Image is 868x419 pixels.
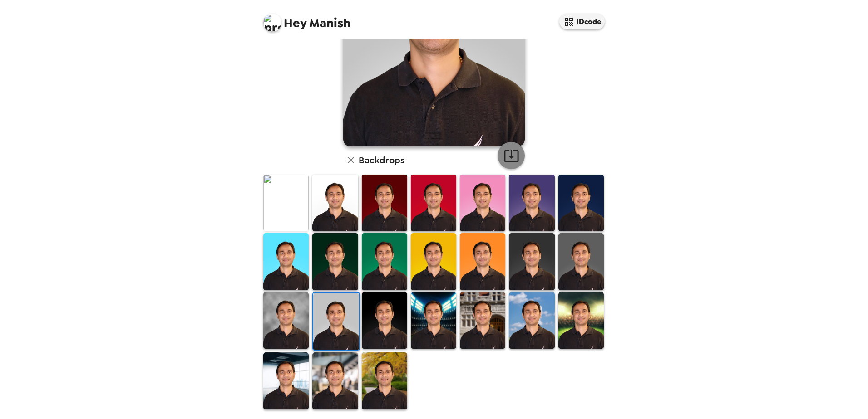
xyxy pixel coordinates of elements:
[559,14,605,29] button: IDcode
[284,15,306,31] span: Hey
[263,14,281,32] img: profile pic
[263,175,309,231] img: Original
[263,9,350,29] span: Manish
[359,153,404,167] h6: Backdrops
